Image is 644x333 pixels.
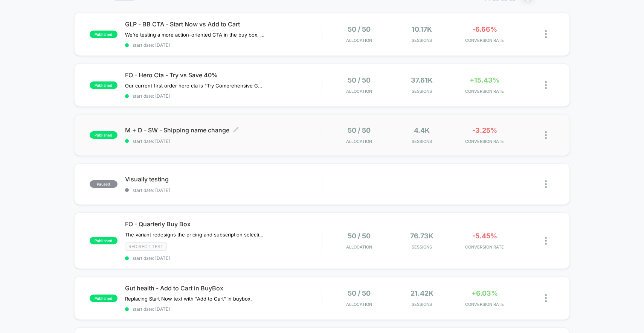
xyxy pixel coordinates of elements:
[472,289,498,297] span: +6.03%
[125,83,265,89] span: Our current first order hero cta is "Try Comprehensive Gummies". We are testing it against "Save ...
[125,71,322,79] span: FO - Hero Cta - Try vs Save 40%
[455,244,514,250] span: CONVERSION RATE
[125,32,265,38] span: We’re testing a more action-oriented CTA in the buy box. The current button reads “Start Now.” We...
[411,76,433,84] span: 37.61k
[346,139,372,144] span: Allocation
[411,289,433,297] span: 21.42k
[455,38,514,43] span: CONVERSION RATE
[455,302,514,307] span: CONVERSION RATE
[90,81,118,89] span: published
[90,180,118,188] span: paused
[472,232,497,240] span: -5.45%
[545,237,547,245] img: close
[348,126,371,134] span: 50 / 50
[410,232,433,240] span: 76.73k
[392,244,451,250] span: Sessions
[125,296,252,302] span: Replacing Start Now text with "Add to Cart" in buybox.
[90,295,118,302] span: published
[392,302,451,307] span: Sessions
[125,187,322,193] span: start date: [DATE]
[346,244,372,250] span: Allocation
[125,126,322,134] span: M + D - SW - Shipping name change
[545,30,547,38] img: close
[545,294,547,302] img: close
[455,89,514,94] span: CONVERSION RATE
[392,89,451,94] span: Sessions
[414,126,430,134] span: 4.4k
[348,76,371,84] span: 50 / 50
[125,284,322,292] span: Gut health - Add to Cart in BuyBox
[412,25,432,33] span: 10.17k
[470,76,499,84] span: +15.43%
[90,131,118,139] span: published
[125,242,167,251] span: Redirect Test
[90,237,118,244] span: published
[125,175,322,183] span: Visually testing
[125,93,322,99] span: start date: [DATE]
[545,131,547,139] img: close
[348,25,371,33] span: 50 / 50
[472,25,497,33] span: -6.66%
[392,38,451,43] span: Sessions
[125,220,322,228] span: FO - Quarterly Buy Box
[125,138,322,144] span: start date: [DATE]
[392,139,451,144] span: Sessions
[455,139,514,144] span: CONVERSION RATE
[348,289,371,297] span: 50 / 50
[90,31,118,38] span: published
[348,232,371,240] span: 50 / 50
[125,42,322,48] span: start date: [DATE]
[125,232,265,238] span: The variant redesigns the pricing and subscription selection interface by introducing a more stru...
[125,255,322,261] span: start date: [DATE]
[346,38,372,43] span: Allocation
[545,180,547,188] img: close
[545,81,547,89] img: close
[346,89,372,94] span: Allocation
[125,306,322,312] span: start date: [DATE]
[125,20,322,28] span: GLP - BB CTA - Start Now vs Add to Cart
[346,302,372,307] span: Allocation
[472,126,497,134] span: -3.25%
